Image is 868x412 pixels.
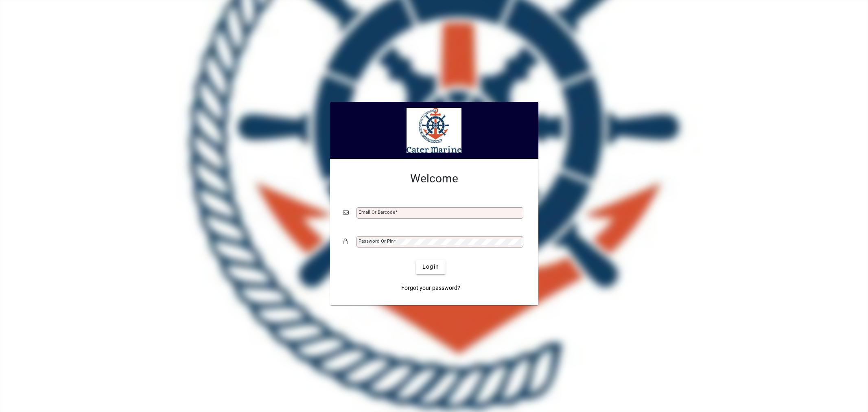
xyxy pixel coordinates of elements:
[401,284,460,292] span: Forgot your password?
[416,260,446,274] button: Login
[398,281,464,296] a: Forgot your password?
[359,238,394,244] mat-label: Password or Pin
[343,172,525,186] h2: Welcome
[359,209,395,215] mat-label: Email or Barcode
[422,263,439,271] span: Login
